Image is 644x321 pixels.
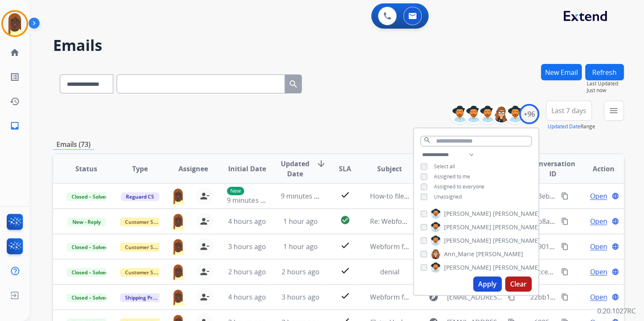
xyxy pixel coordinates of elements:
mat-icon: search [288,79,298,89]
span: Last Updated: [587,80,624,87]
span: 2 hours ago [228,267,266,276]
mat-icon: person_remove [200,191,210,201]
span: Range [548,123,595,130]
span: [PERSON_NAME] [444,236,491,245]
span: [PERSON_NAME] [493,263,540,272]
span: Assigned to me [434,173,470,180]
span: [PERSON_NAME] [493,223,540,231]
mat-icon: person_remove [200,292,210,302]
mat-icon: check [340,240,350,250]
mat-icon: arrow_downward [316,159,326,169]
span: 4 hours ago [228,292,266,302]
th: Action [570,154,624,183]
span: Unassigned [434,193,462,200]
mat-icon: history [10,96,20,106]
span: Last 7 days [551,109,586,112]
img: agent-avatar [170,263,186,280]
mat-icon: check [340,265,350,276]
span: Customer Support [120,268,175,277]
span: 1 hour ago [283,242,318,251]
span: Updated Date [281,159,309,179]
mat-icon: content_copy [508,293,515,301]
mat-icon: check [340,190,350,200]
span: Assignee [178,164,208,174]
span: [PERSON_NAME] [476,250,523,258]
span: Initial Date [228,164,266,174]
span: Ann_Marie [444,250,474,258]
h2: Emails [53,37,624,54]
mat-icon: menu [609,106,619,116]
mat-icon: content_copy [561,218,569,225]
span: Open [590,216,607,226]
span: SLA [339,164,351,174]
mat-icon: language [612,293,619,301]
button: Apply [473,276,502,292]
span: 4 hours ago [228,217,266,226]
img: agent-avatar [170,238,186,255]
mat-icon: inbox [10,121,20,131]
button: Clear [505,276,532,292]
span: Webform from [EMAIL_ADDRESS][PERSON_NAME][DOMAIN_NAME] on [DATE] [370,292,612,302]
span: 3 hours ago [282,292,319,302]
p: New [227,187,244,195]
span: [EMAIL_ADDRESS][PERSON_NAME][DOMAIN_NAME] [447,292,503,302]
span: Assigned to everyone [434,183,484,190]
mat-icon: search [423,136,431,144]
button: Refresh [585,64,624,80]
span: Open [590,267,607,277]
button: New Email [541,64,582,80]
mat-icon: home [10,48,20,58]
mat-icon: check [340,291,350,301]
span: 2 hours ago [282,267,319,276]
span: Closed – Solved [67,293,113,302]
span: Just now [587,87,624,94]
mat-icon: list_alt [10,72,20,82]
span: 3 hours ago [228,242,266,251]
span: Select all [434,163,455,170]
span: Status [75,164,97,174]
span: 1 hour ago [283,217,318,226]
img: agent-avatar [170,289,186,305]
span: 9 minutes ago [227,196,272,205]
mat-icon: content_copy [561,268,569,276]
span: Open [590,292,607,302]
img: agent-avatar [170,213,186,230]
span: Re: Webform from [EMAIL_ADDRESS][DOMAIN_NAME] on [DATE] [370,217,572,226]
div: +96 [519,104,539,124]
span: [PERSON_NAME] [444,263,491,272]
mat-icon: content_copy [561,243,569,250]
mat-icon: person_remove [200,267,210,277]
span: 9 minutes ago [281,191,326,201]
mat-icon: check_circle [340,215,350,225]
mat-icon: person_remove [200,216,210,226]
button: Last 7 days [546,101,592,121]
mat-icon: language [612,192,619,200]
span: Closed – Solved [67,192,113,201]
p: 0.20.1027RC [597,306,636,316]
span: Conversation ID [530,159,575,179]
p: Emails (73) [53,139,94,150]
span: Closed – Solved [67,243,113,252]
span: [PERSON_NAME] [444,210,491,218]
span: Type [132,164,148,174]
span: Customer Support [120,243,175,252]
span: Customer Support [120,218,175,226]
mat-icon: language [612,218,619,225]
span: Webform from [EMAIL_ADDRESS][DOMAIN_NAME] on [DATE] [370,242,560,251]
span: [PERSON_NAME] [444,223,491,231]
mat-icon: content_copy [561,192,569,200]
span: denial [380,267,399,276]
img: agent-avatar [170,188,186,204]
span: Open [590,241,607,252]
button: Updated Date [548,123,580,130]
span: How-to file a claim [370,191,428,201]
span: New - Reply [67,218,106,226]
span: Open [590,191,607,201]
img: avatar [3,12,27,35]
span: [PERSON_NAME] [493,236,540,245]
mat-icon: explore [428,292,438,302]
span: Reguard CS [121,192,159,201]
span: [PERSON_NAME] [493,210,540,218]
mat-icon: language [612,268,619,276]
span: Subject [377,164,402,174]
